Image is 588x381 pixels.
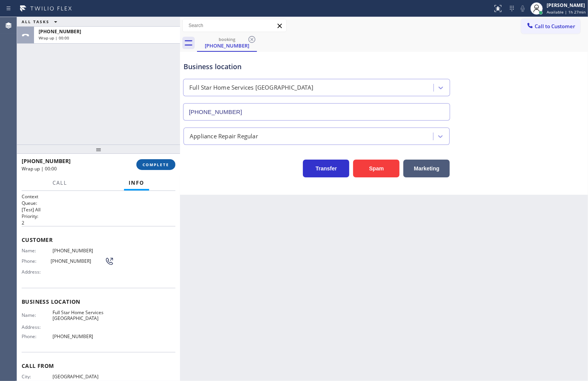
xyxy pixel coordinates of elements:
button: Call to Customer [521,19,580,34]
span: Wrap up | 00:00 [22,165,57,172]
span: Phone: [22,333,53,339]
div: Business location [184,61,450,72]
input: Phone Number [183,103,450,121]
span: Address: [22,269,53,275]
span: Name: [22,312,53,318]
div: Appliance Repair Regular [190,132,258,141]
span: Business location [22,298,175,305]
button: Call [48,175,72,190]
span: Full Star Home Services [GEOGRAPHIC_DATA] [53,310,110,321]
button: Spam [353,160,399,177]
h2: Priority: [22,213,175,219]
span: Call [53,179,67,186]
span: Wrap up | 00:00 [39,35,69,41]
div: [PHONE_NUMBER] [198,42,256,49]
span: [PHONE_NUMBER] [39,28,81,35]
span: Phone: [22,258,51,264]
span: [PHONE_NUMBER] [51,258,105,264]
button: Info [124,175,149,190]
span: Available | 1h 27min [547,9,586,15]
div: Full Star Home Services [GEOGRAPHIC_DATA] [189,83,313,92]
span: [PHONE_NUMBER] [22,157,71,165]
span: ALL TASKS [22,19,49,24]
p: 2 [22,219,175,226]
span: [GEOGRAPHIC_DATA] [53,374,110,379]
button: ALL TASKS [17,17,65,26]
span: Name: [22,248,53,253]
span: Call From [22,362,175,369]
button: Mute [517,3,528,14]
span: Info [129,179,144,186]
p: [Test] All [22,206,175,213]
span: COMPLETE [143,162,169,167]
span: City: [22,374,53,379]
button: Marketing [403,160,450,177]
span: Address: [22,324,53,330]
span: [PHONE_NUMBER] [53,248,110,253]
input: Search [183,19,286,32]
button: COMPLETE [136,159,175,170]
div: [PERSON_NAME] [547,2,586,9]
h2: Queue: [22,200,175,206]
h1: Context [22,193,175,200]
span: Customer [22,236,175,243]
span: Call to Customer [535,23,575,30]
div: booking [198,36,256,42]
button: Transfer [303,160,349,177]
div: (310) 861-6274 [198,34,256,51]
span: [PHONE_NUMBER] [53,333,110,339]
